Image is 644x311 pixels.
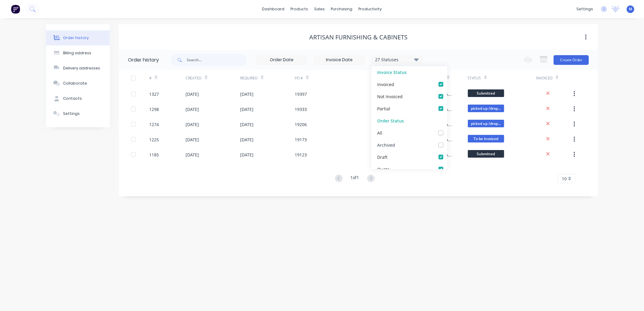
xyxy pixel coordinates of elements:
div: Order history [63,35,89,41]
span: To be invoiced [468,135,504,142]
span: picked up /drop... [468,120,504,127]
div: [DATE] [186,121,199,128]
div: Artisan Furnishing & Cabinets [309,34,408,41]
div: 1185 [149,152,159,158]
div: Billing address [63,50,91,56]
button: Billing address [46,45,110,61]
button: Create Order [554,55,589,65]
div: 19206 [295,121,307,128]
div: 1225 [149,136,159,143]
div: 1 of 1 [351,174,359,183]
div: [DATE] [240,121,253,128]
button: Order history [46,30,110,45]
div: # [149,70,186,86]
div: [DATE] [186,91,199,97]
div: productivity [356,5,385,14]
div: Contacts [63,96,82,101]
div: [DATE] [186,136,199,143]
span: Submitted [468,150,504,158]
span: 10 [562,176,567,182]
div: Collaborate [63,81,87,86]
div: [DATE] [240,136,253,143]
div: Created [186,75,202,81]
div: [DATE] [240,152,253,158]
div: [DATE] [186,106,199,112]
div: # [149,75,152,81]
div: 19123 [295,152,307,158]
a: dashboard [259,5,288,14]
div: PO # [295,75,303,81]
div: Status [468,75,481,81]
div: Delivery addresses [63,65,100,71]
div: 27 Statuses [371,56,422,63]
div: purchasing [328,5,356,14]
button: Settings [46,106,110,121]
span: Submitted [468,89,504,97]
div: [DATE] [186,152,199,158]
div: Order history [128,56,159,64]
div: Not Invoiced [377,93,403,99]
div: 1327 [149,91,159,97]
img: Factory [11,5,20,14]
button: Delivery addresses [46,61,110,76]
div: Created [186,70,240,86]
div: [DATE] [240,106,253,112]
div: 1298 [149,106,159,112]
div: Order Status [371,115,447,127]
div: Settings [63,111,80,116]
div: 19333 [295,106,307,112]
button: Collaborate [46,76,110,91]
div: Required [240,70,295,86]
div: Partial [377,105,390,112]
input: Invoice Date [314,55,365,65]
div: Invoiced [536,70,572,86]
button: Contacts [46,91,110,106]
div: products [288,5,311,14]
div: Required [240,75,258,81]
div: 19173 [295,136,307,143]
div: settings [573,5,596,14]
span: M [629,6,632,12]
div: Draft [377,154,387,160]
div: 19397 [295,91,307,97]
div: Invoice Status [371,66,447,78]
div: Archived [377,142,395,148]
input: Search... [187,54,247,66]
span: picked up /drop... [468,105,504,112]
div: Status [468,70,536,86]
div: sales [311,5,328,14]
div: PO # [295,70,377,86]
div: Invoiced [536,75,553,81]
div: Quote [377,166,390,172]
div: 1274 [149,121,159,128]
div: Invoiced [377,81,394,87]
div: [DATE] [240,91,253,97]
div: All [377,129,382,136]
input: Order Date [256,55,307,65]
